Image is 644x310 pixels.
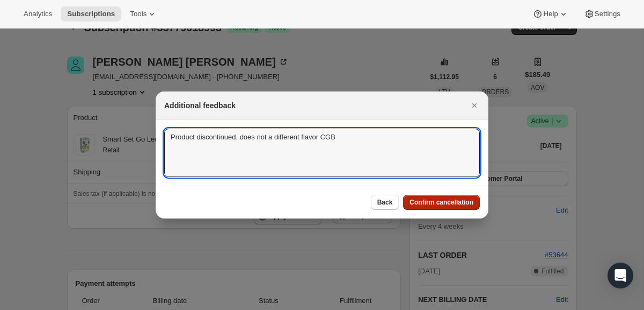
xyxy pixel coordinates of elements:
span: Settings [595,10,620,18]
span: Subscriptions [67,10,115,18]
button: Help [526,6,575,22]
button: Analytics [17,6,58,22]
button: Close [467,98,482,113]
button: Settings [577,6,627,22]
span: Back [377,198,393,207]
div: Open Intercom Messenger [608,263,633,288]
span: Confirm cancellation [409,198,473,207]
button: Confirm cancellation [403,195,480,210]
span: Help [543,10,558,18]
textarea: Product discontinued, does not a different flavor CGB [164,129,480,177]
button: Tools [123,6,164,22]
h2: Additional feedback [164,100,236,111]
span: Tools [130,10,147,18]
span: Analytics [24,10,52,18]
button: Back [371,195,399,210]
button: Subscriptions [61,6,121,22]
